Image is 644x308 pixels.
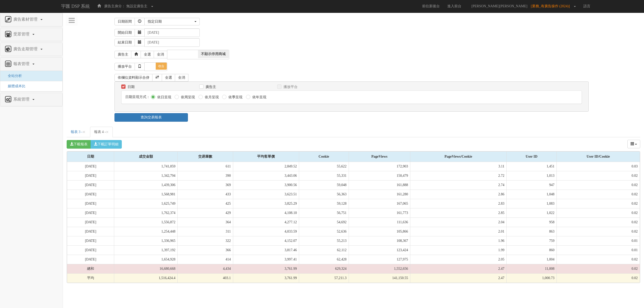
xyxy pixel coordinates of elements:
[506,273,556,283] td: 1,000.73
[627,140,640,148] div: Columns
[557,236,640,245] td: 0.01
[4,96,59,104] a: 系統管理
[126,84,135,90] label: 日期
[125,95,150,99] span: 日期呈現方式：
[198,50,229,58] span: 不顯示停用商城
[114,113,188,122] a: 查詢交易報表
[410,227,507,236] td: 2.01
[204,84,216,90] label: 廣告主
[299,255,349,264] td: 62,428
[299,180,349,190] td: 59,048
[67,273,114,283] td: 平均
[410,245,507,255] td: 1.99
[156,63,167,70] span: 收合
[299,236,349,245] td: 55,213
[557,217,640,227] td: 0.02
[114,264,178,273] td: 16,680,668
[557,152,640,162] div: User ID/Cookie
[67,236,114,245] td: [DATE]
[349,208,410,217] td: 161,773
[178,208,233,217] td: 429
[67,217,114,227] td: [DATE]
[114,180,178,190] td: 1,439,306
[106,129,109,135] span: ×
[410,180,507,190] td: 2.74
[67,162,114,171] td: [DATE]
[106,129,109,135] button: Close
[12,32,32,36] span: 受眾管理
[410,255,507,264] td: 2.05
[178,245,233,255] td: 366
[114,190,178,199] td: 1,568,981
[67,245,114,255] td: [DATE]
[410,217,507,227] td: 2.04
[299,199,349,208] td: 59,128
[506,264,556,273] td: 11,008
[506,208,556,217] td: 1,022
[299,190,349,199] td: 56,363
[178,162,233,171] td: 611
[349,273,410,283] td: 141,150.55
[156,95,171,100] label: 依日呈現
[233,162,299,171] td: 2,849.52
[67,199,114,208] td: [DATE]
[178,180,233,190] td: 369
[506,245,556,255] td: 860
[299,245,349,255] td: 62,112
[410,199,507,208] td: 2.83
[557,273,640,283] td: 0.02
[114,236,178,245] td: 1,336,965
[410,208,507,217] td: 2.85
[349,245,410,255] td: 123,424
[178,255,233,264] td: 414
[114,171,178,180] td: 1,342,794
[114,217,178,227] td: 1,556,872
[349,264,410,273] td: 1,552,656
[299,152,349,162] div: Cookie
[233,171,299,180] td: 3,443.06
[83,129,86,135] button: Close
[114,273,178,283] td: 1,516,424.4
[557,171,640,180] td: 0.02
[299,273,349,283] td: 57,211.3
[114,162,178,171] td: 1,741,059
[67,152,114,162] div: 日期
[114,199,178,208] td: 1,625,749
[233,190,299,199] td: 3,623.51
[299,264,349,273] td: 629,324
[4,84,25,88] a: 媒體成本比
[349,217,410,227] td: 111,636
[144,18,200,25] button: 指定日期
[180,95,195,100] label: 依周呈現
[91,140,122,149] button: 下載訂單明細
[178,236,233,245] td: 322
[506,190,556,199] td: 1,048
[90,127,113,137] a: 報表 4 -
[67,190,114,199] td: [DATE]
[178,190,233,199] td: 433
[4,45,59,53] a: 廣告走期管理
[114,208,178,217] td: 1,762,374
[67,127,90,137] a: 報表 3 -
[83,129,86,135] span: ×
[299,171,349,180] td: 55,331
[349,180,410,190] td: 161,888
[233,227,299,236] td: 4,033.59
[506,255,556,264] td: 1,004
[349,162,410,171] td: 172,903
[349,255,410,264] td: 127,975
[299,162,349,171] td: 55,622
[349,227,410,236] td: 105,866
[114,255,178,264] td: 1,654,928
[233,199,299,208] td: 3,825.29
[178,171,233,180] td: 390
[178,227,233,236] td: 311
[4,30,59,38] a: 受眾管理
[349,199,410,208] td: 167,065
[67,208,114,217] td: [DATE]
[178,199,233,208] td: 425
[12,47,40,51] span: 廣告走期管理
[104,4,125,8] span: 廣告主身分：
[557,162,640,171] td: 0.03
